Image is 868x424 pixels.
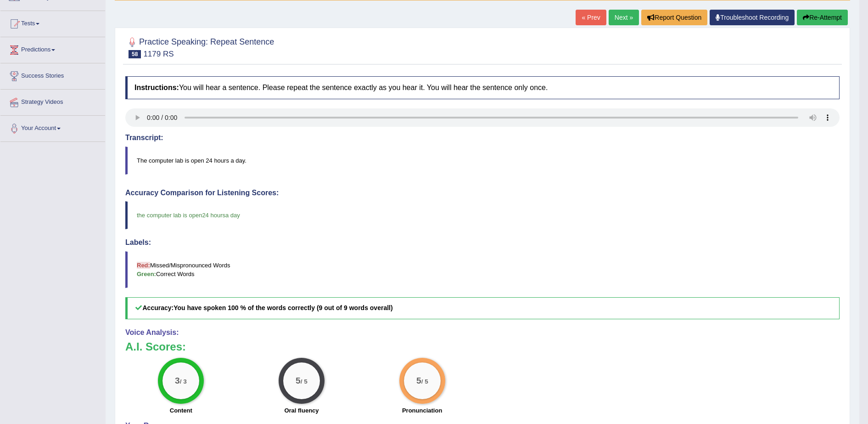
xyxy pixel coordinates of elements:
[421,378,428,385] small: / 5
[137,262,150,269] b: Red:
[125,134,840,142] h4: Transcript:
[225,212,240,219] span: a day
[175,375,180,385] big: 3
[134,84,179,91] b: Instructions:
[0,37,105,60] a: Predictions
[296,375,301,385] big: 5
[137,271,156,277] b: Green:
[641,10,707,25] button: Report Question
[797,10,848,25] button: Re-Attempt
[125,328,840,337] h4: Voice Analysis:
[125,35,274,58] h2: Practice Speaking: Repeat Sentence
[129,50,141,58] span: 58
[170,406,192,415] label: Content
[0,116,105,139] a: Your Account
[125,189,840,197] h4: Accuracy Comparison for Listening Scores:
[137,212,202,219] span: the computer lab is open
[125,238,840,247] h4: Labels:
[180,378,187,385] small: / 3
[202,212,225,219] span: 24 hours
[125,297,840,319] h5: Accuracy:
[576,10,606,25] a: « Prev
[143,50,174,58] small: 1179 RS
[0,11,105,34] a: Tests
[0,90,105,113] a: Strategy Videos
[125,76,840,99] h4: You will hear a sentence. Please repeat the sentence exactly as you hear it. You will hear the se...
[125,340,186,353] b: A.I. Scores:
[284,406,319,415] label: Oral fluency
[402,406,442,415] label: Pronunciation
[609,10,639,25] a: Next »
[125,251,840,288] blockquote: Missed/Mispronounced Words Correct Words
[416,375,421,385] big: 5
[125,147,840,175] blockquote: The computer lab is open 24 hours a day.
[0,63,105,86] a: Success Stories
[301,378,308,385] small: / 5
[174,304,392,311] b: You have spoken 100 % of the words correctly (9 out of 9 words overall)
[710,10,795,25] a: Troubleshoot Recording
